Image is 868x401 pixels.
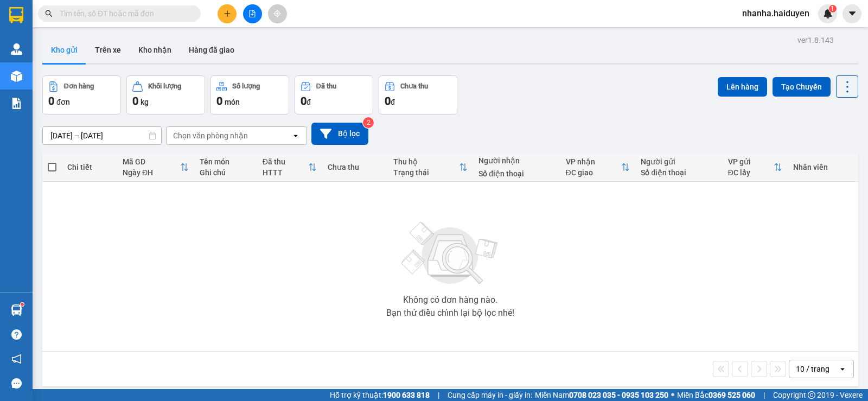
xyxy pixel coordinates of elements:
span: question-circle [11,329,22,340]
span: | [438,389,439,401]
sup: 1 [21,303,24,306]
span: món [225,98,240,106]
span: Miền Bắc [677,389,755,401]
div: Số điện thoại [478,169,554,178]
button: Trên xe [86,37,130,63]
span: 0 [301,94,307,107]
div: ĐC lấy [728,168,774,177]
input: Tìm tên, số ĐT hoặc mã đơn [60,8,188,20]
span: notification [11,354,22,364]
strong: 0708 023 035 - 0935 103 250 [569,391,668,399]
th: Toggle SortBy [560,153,636,182]
th: Toggle SortBy [723,153,788,182]
button: Đã thu0đ [295,75,373,114]
div: Đã thu [316,82,336,90]
button: Kho gửi [42,37,86,63]
span: plus [224,10,231,17]
div: 10 / trang [796,364,829,374]
div: Trạng thái [393,168,459,177]
th: Toggle SortBy [388,153,473,182]
button: Bộ lọc [311,123,368,145]
span: Cung cấp máy in - giấy in: [448,389,532,401]
span: đ [391,98,395,106]
th: Toggle SortBy [257,153,323,182]
img: icon-new-feature [823,9,833,18]
div: VP gửi [728,157,774,166]
th: Toggle SortBy [117,153,194,182]
button: Tạo Chuyến [773,77,831,97]
button: plus [218,4,237,23]
div: ĐC giao [566,168,622,177]
div: Mã GD [123,157,180,166]
span: 0 [216,94,222,107]
div: Người gửi [641,157,717,166]
strong: 0369 525 060 [709,391,755,399]
strong: 1900 633 818 [383,391,430,399]
span: ⚪️ [671,393,674,397]
span: search [45,10,53,17]
span: 0 [385,94,391,107]
button: file-add [243,4,262,23]
button: caret-down [843,4,861,23]
img: logo-vxr [9,7,23,23]
span: đơn [56,98,70,106]
span: kg [141,98,149,106]
div: Khối lượng [148,82,181,90]
span: copyright [808,391,815,399]
div: Đã thu [263,157,309,166]
div: Số lượng [232,82,260,90]
sup: 1 [829,5,837,12]
div: Chi tiết [67,163,112,171]
img: warehouse-icon [11,43,22,55]
span: caret-down [847,9,857,18]
div: Không có đơn hàng nào. [403,296,497,304]
img: solution-icon [11,98,22,109]
span: | [763,389,765,401]
div: Thu hộ [393,157,459,166]
span: Miền Nam [535,389,668,401]
span: message [11,378,22,389]
div: Chưa thu [400,82,428,90]
button: Lên hàng [718,77,767,97]
span: nhanha.haiduyen [733,7,818,20]
span: file-add [248,10,256,17]
img: warehouse-icon [11,304,22,316]
div: ver 1.8.143 [797,34,834,46]
span: Hỗ trợ kỹ thuật: [330,389,430,401]
input: Select a date range. [43,127,161,144]
div: Đơn hàng [64,82,94,90]
div: Người nhận [478,156,554,165]
img: warehouse-icon [11,71,22,82]
button: Số lượng0món [210,75,289,114]
button: Kho nhận [130,37,180,63]
div: Số điện thoại [641,168,717,177]
img: svg+xml;base64,PHN2ZyBjbGFzcz0ibGlzdC1wbHVnX19zdmciIHhtbG5zPSJodHRwOi8vd3d3LnczLm9yZy8yMDAwL3N2Zy... [396,215,505,291]
span: aim [273,10,281,17]
button: aim [268,4,287,23]
span: 0 [48,94,54,107]
div: Ngày ĐH [123,168,180,177]
button: Chưa thu0đ [379,75,457,114]
div: Bạn thử điều chỉnh lại bộ lọc nhé! [386,309,514,317]
div: Nhân viên [793,163,853,171]
sup: 2 [363,117,374,128]
div: Ghi chú [200,168,252,177]
div: HTTT [263,168,309,177]
svg: open [291,131,300,140]
button: Khối lượng0kg [126,75,205,114]
svg: open [838,365,847,373]
span: 0 [132,94,138,107]
div: Chưa thu [328,163,382,171]
span: đ [307,98,311,106]
div: Tên món [200,157,252,166]
span: 1 [831,5,834,12]
button: Đơn hàng0đơn [42,75,121,114]
div: Chọn văn phòng nhận [173,130,248,141]
div: VP nhận [566,157,622,166]
button: Hàng đã giao [180,37,243,63]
